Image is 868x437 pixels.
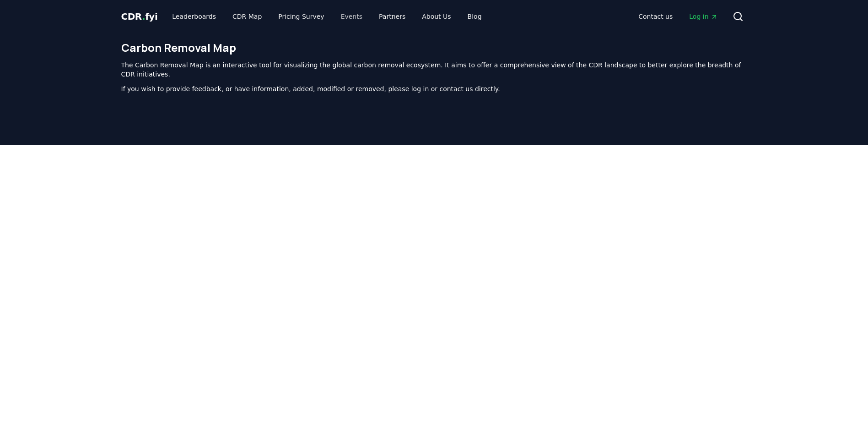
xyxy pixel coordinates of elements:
[372,8,413,25] a: Partners
[121,10,158,23] a: CDR.fyi
[225,8,269,25] a: CDR Map
[689,12,717,21] span: Log in
[682,8,725,25] a: Log in
[121,11,158,22] span: CDR fyi
[631,8,680,25] a: Contact us
[121,60,747,79] p: The Carbon Removal Map is an interactive tool for visualizing the global carbon removal ecosystem...
[460,8,489,25] a: Blog
[271,8,331,25] a: Pricing Survey
[631,8,725,25] nav: Main
[121,84,747,93] p: If you wish to provide feedback, or have information, added, modified or removed, please log in o...
[142,11,145,22] span: .
[165,8,223,25] a: Leaderboards
[334,8,370,25] a: Events
[121,40,747,55] h1: Carbon Removal Map
[415,8,458,25] a: About Us
[165,8,489,25] nav: Main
